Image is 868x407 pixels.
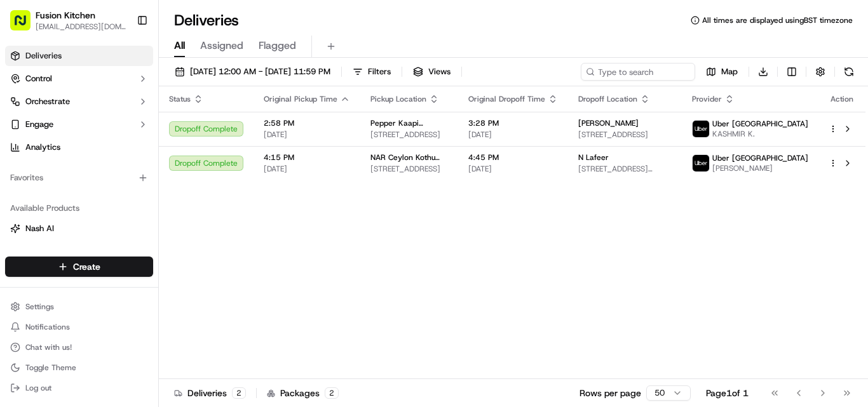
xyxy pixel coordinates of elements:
span: Log out [25,383,51,393]
img: uber-new-logo.jpeg [693,121,709,137]
h1: Deliveries [174,10,239,30]
span: Status [169,94,191,104]
span: 3:28 PM [468,118,558,128]
span: Deliveries [25,50,62,62]
button: Engage [5,114,153,135]
span: Analytics [25,142,60,153]
button: Filters [347,63,397,81]
span: Notifications [25,322,70,332]
div: Favorites [5,168,153,188]
button: Control [5,69,153,89]
span: Provider [692,94,722,104]
button: Refresh [840,63,858,81]
button: Views [407,63,456,81]
div: Action [829,94,855,104]
div: Packages [267,387,339,399]
span: Uber [GEOGRAPHIC_DATA] [712,119,808,129]
span: Views [428,66,451,77]
span: Dropoff Location [578,94,637,104]
span: Chat with us! [25,342,72,352]
button: Orchestrate [5,91,153,112]
span: Original Dropoff Time [468,94,545,104]
button: Map [700,63,743,81]
div: Page 1 of 1 [706,387,749,399]
span: [PERSON_NAME] [712,163,808,173]
button: Fleet [5,241,153,262]
span: Settings [25,302,54,312]
span: Filters [368,66,391,77]
span: [STREET_ADDRESS] [370,164,448,174]
button: Chat with us! [5,338,153,356]
button: Settings [5,298,153,316]
span: Flagged [259,38,296,53]
span: Uber [GEOGRAPHIC_DATA] [712,153,808,163]
span: [DATE] [264,164,350,174]
button: Toggle Theme [5,359,153,377]
div: Available Products [5,198,153,218]
a: Fleet [10,246,148,257]
span: Pepper Kaapi Restaurant [370,118,448,128]
span: Nash AI [25,223,54,234]
span: Toggle Theme [25,363,76,373]
span: [DATE] 12:00 AM - [DATE] 11:59 PM [190,66,330,77]
span: Original Pickup Time [264,94,337,104]
span: 4:45 PM [468,152,558,163]
input: Type to search [581,63,695,81]
p: Rows per page [580,387,641,399]
span: [DATE] [264,130,350,140]
span: All times are displayed using BST timezone [702,15,853,25]
span: [STREET_ADDRESS] [578,130,672,140]
a: Deliveries [5,46,153,66]
span: [DATE] [468,130,558,140]
span: [DATE] [468,164,558,174]
span: [STREET_ADDRESS][PERSON_NAME] [578,164,672,174]
span: [PERSON_NAME] [578,118,639,128]
span: NAR Ceylon Kothu Grand [370,152,448,163]
button: Create [5,257,153,277]
span: 2:58 PM [264,118,350,128]
div: Deliveries [174,387,246,399]
span: Assigned [200,38,243,53]
span: N Lafeer [578,152,609,163]
div: 2 [325,387,339,399]
div: 2 [232,387,246,399]
button: Notifications [5,318,153,336]
span: All [174,38,185,53]
button: Fusion Kitchen[EMAIL_ADDRESS][DOMAIN_NAME] [5,5,132,36]
span: 4:15 PM [264,152,350,163]
button: Nash AI [5,218,153,239]
span: Fleet [25,246,44,257]
button: [DATE] 12:00 AM - [DATE] 11:59 PM [169,63,336,81]
span: Map [721,66,738,77]
span: Create [73,260,100,273]
a: Nash AI [10,223,148,234]
span: Engage [25,119,53,130]
a: Analytics [5,137,153,157]
img: uber-new-logo.jpeg [693,155,709,171]
span: [STREET_ADDRESS] [370,130,448,140]
span: Orchestrate [25,96,70,107]
button: Fusion Kitchen [36,9,95,22]
span: Pickup Location [370,94,426,104]
button: Log out [5,379,153,397]
span: Control [25,73,52,84]
span: KASHMIR K. [712,129,808,139]
button: [EMAIL_ADDRESS][DOMAIN_NAME] [36,22,126,32]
